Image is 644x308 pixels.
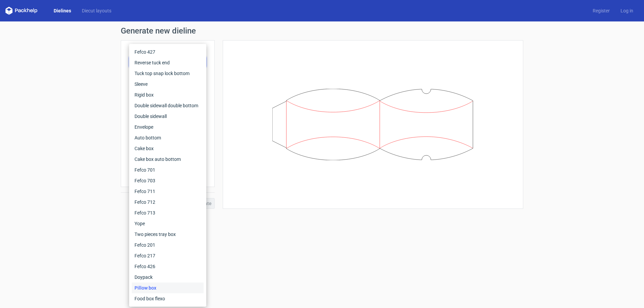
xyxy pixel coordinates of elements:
[132,89,204,100] div: Rigid box
[587,7,615,14] a: Register
[132,207,204,218] div: Fefco 713
[132,293,204,304] div: Food box flexo
[76,7,117,14] a: Diecut layouts
[132,250,204,261] div: Fefco 217
[48,7,76,14] a: Dielines
[132,240,204,250] div: Fefco 201
[132,47,204,57] div: Fefco 427
[615,7,639,14] a: Log in
[132,100,204,111] div: Double sidewall double bottom
[132,261,204,272] div: Fefco 426
[132,111,204,122] div: Double sidewall
[132,154,204,165] div: Cake box auto bottom
[132,218,204,229] div: Yope
[132,283,204,293] div: Pillow box
[132,79,204,89] div: Sleeve
[132,229,204,240] div: Two pieces tray box
[132,186,204,197] div: Fefco 711
[132,175,204,186] div: Fefco 703
[132,57,204,68] div: Reverse tuck end
[132,122,204,132] div: Envelope
[121,27,523,35] h1: Generate new dieline
[132,272,204,283] div: Doypack
[132,143,204,154] div: Cake box
[132,165,204,175] div: Fefco 701
[132,197,204,207] div: Fefco 712
[132,68,204,79] div: Tuck top snap lock bottom
[132,132,204,143] div: Auto bottom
